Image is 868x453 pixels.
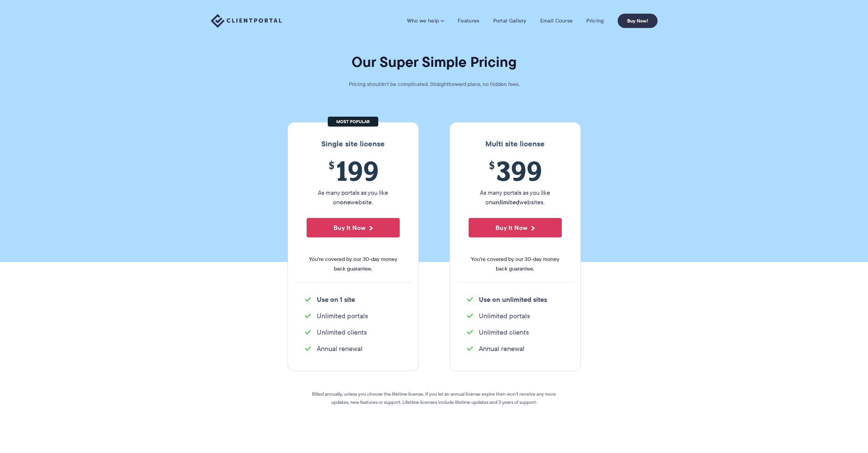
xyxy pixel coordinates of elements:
span: 199 [307,155,400,186]
li: Unlimited clients [305,327,401,337]
li: Annual renewal [305,344,401,353]
strong: Use on unlimited sites [479,294,547,305]
a: Features [458,17,479,24]
h3: Single site license [295,140,412,148]
li: Unlimited portals [305,311,401,321]
strong: Use on 1 site [317,294,355,305]
strong: unlimited [492,198,519,207]
a: Who we help [407,17,444,24]
p: Pricing shouldn't be complicated. Straightforward plans, no hidden fees. [332,79,536,89]
a: Pricing [586,17,604,24]
span: You're covered by our 30-day money back guarantee. [307,254,400,274]
h3: Multi site license [457,140,574,148]
strong: one [340,198,351,207]
li: Unlimited clients [467,327,563,337]
a: Email Course [540,17,573,24]
span: You're covered by our 30-day money back guarantee. [469,254,562,274]
a: Portal Gallery [493,17,527,24]
button: Buy It Now [469,218,562,237]
p: Billed annually, unless you choose the lifetime license. If you let an annual license expire then... [311,390,557,406]
li: Annual renewal [467,344,563,353]
li: Unlimited portals [467,311,563,321]
span: 399 [469,155,562,186]
a: Buy Now! [618,14,658,28]
p: As many portals as you like on websites. [469,188,562,207]
button: Buy It Now [307,218,400,237]
p: As many portals as you like on website. [307,188,400,207]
